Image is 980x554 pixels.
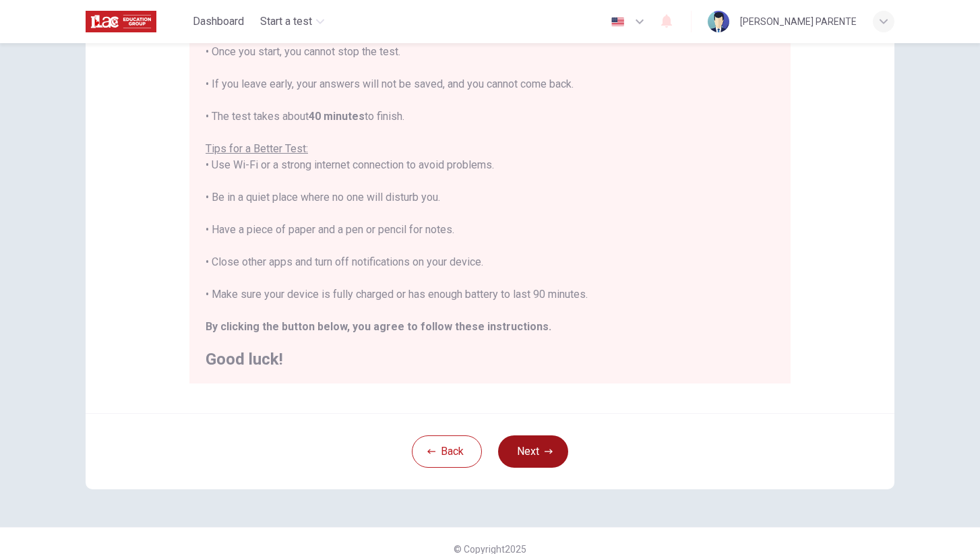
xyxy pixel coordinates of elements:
[498,435,568,468] button: Next
[193,13,244,30] span: Dashboard
[206,142,308,155] u: Tips for a Better Test:
[86,8,156,35] img: ILAC logo
[740,13,857,30] div: [PERSON_NAME] PARENTE
[206,351,774,367] h2: Good luck!
[309,110,365,123] b: 40 minutes
[412,435,482,468] button: Back
[609,17,626,27] img: en
[255,9,330,34] button: Start a test
[260,13,312,30] span: Start a test
[86,8,187,35] a: ILAC logo
[187,9,249,34] button: Dashboard
[206,320,551,333] b: By clicking the button below, you agree to follow these instructions.
[708,11,729,32] img: Profile picture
